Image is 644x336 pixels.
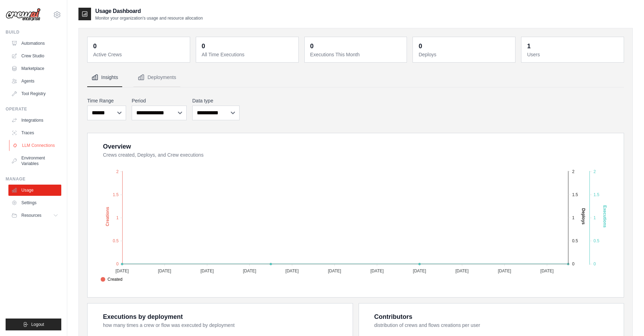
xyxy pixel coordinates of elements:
text: Executions [602,205,607,228]
dt: All Time Executions [202,51,294,58]
a: Tool Registry [8,88,61,99]
tspan: 2 [572,169,575,174]
tspan: [DATE] [200,269,214,273]
img: Logo [6,8,41,21]
div: Manage [6,176,61,182]
text: Creations [105,207,110,226]
dt: distribution of crews and flows creations per user [374,322,616,329]
div: Executions by deployment [103,312,183,322]
text: Deploys [581,208,586,225]
div: 1 [527,41,531,51]
tspan: [DATE] [498,269,511,273]
tspan: [DATE] [285,269,299,273]
div: Operate [6,106,61,112]
label: Time Range [87,97,126,104]
label: Data type [192,97,240,104]
label: Period [132,97,187,104]
tspan: [DATE] [371,269,384,273]
a: Crew Studio [8,50,61,62]
tspan: [DATE] [540,269,554,273]
div: 0 [93,41,97,51]
nav: Tabs [87,68,624,87]
button: Deployments [133,68,180,87]
a: LLM Connections [9,140,62,151]
tspan: 1 [116,215,119,220]
button: Resources [8,210,61,221]
a: Environment Variables [8,152,61,169]
tspan: [DATE] [116,269,129,273]
a: Agents [8,76,61,87]
dt: Users [527,51,619,58]
dt: Active Crews [93,51,186,58]
button: Logout [6,319,61,330]
a: Settings [8,197,61,208]
dt: Crews created, Deploys, and Crew executions [103,151,615,158]
tspan: 0 [572,262,575,266]
tspan: 0.5 [113,238,119,243]
tspan: 0.5 [572,238,578,243]
a: Usage [8,185,61,196]
dt: Deploys [418,51,511,58]
tspan: 1 [594,215,596,220]
dt: how many times a crew or flow was executed by deployment [103,322,344,329]
div: Contributors [374,312,413,322]
tspan: 2 [116,169,119,174]
tspan: [DATE] [328,269,341,273]
tspan: 1.5 [572,192,578,197]
tspan: 1.5 [113,192,119,197]
tspan: 0 [594,262,596,266]
a: Marketplace [8,63,61,74]
tspan: [DATE] [455,269,469,273]
div: 0 [418,41,422,51]
div: Build [6,29,61,35]
tspan: [DATE] [243,269,256,273]
tspan: 1.5 [594,192,600,197]
div: Overview [103,142,131,151]
h2: Usage Dashboard [95,7,203,15]
dt: Executions This Month [310,51,403,58]
tspan: 0 [116,262,119,266]
div: 0 [310,41,314,51]
tspan: 1 [572,215,575,220]
a: Automations [8,38,61,49]
span: Logout [31,322,44,327]
button: Insights [87,68,122,87]
span: Resources [21,213,41,218]
a: Integrations [8,115,61,126]
a: Traces [8,127,61,138]
tspan: 2 [594,169,596,174]
span: Created [101,276,123,283]
tspan: [DATE] [158,269,171,273]
tspan: [DATE] [413,269,426,273]
p: Monitor your organization's usage and resource allocation [95,15,203,21]
tspan: 0.5 [594,238,600,243]
div: 0 [202,41,205,51]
